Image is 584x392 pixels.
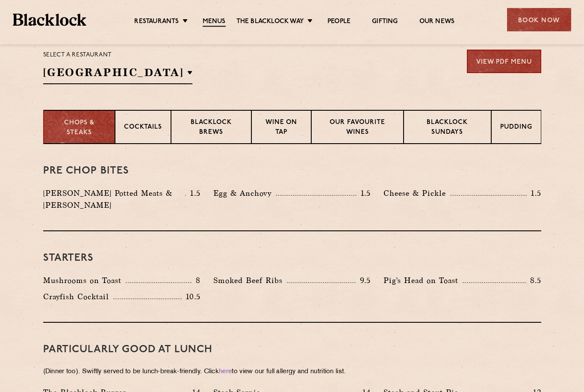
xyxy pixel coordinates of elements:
[43,50,193,61] p: Select a restaurant
[219,369,232,375] a: here
[182,292,201,303] p: 10.5
[180,118,242,139] p: Blacklock Brews
[43,291,113,303] p: Crayfish Cocktail
[213,188,276,200] p: Egg & Anchovy
[203,18,226,27] a: Menus
[507,8,571,32] div: Book Now
[43,275,126,287] p: Mushrooms on Toast
[43,65,193,85] h2: [GEOGRAPHIC_DATA]
[43,166,541,177] h3: Pre Chop Bites
[260,118,302,139] p: Wine on Tap
[192,275,201,286] p: 8
[356,275,371,286] p: 9.5
[383,275,463,287] p: Pig's Head on Toast
[124,123,162,134] p: Cocktails
[13,14,86,26] img: BL_Textured_Logo-footer-cropped.svg
[186,188,201,199] p: 1.5
[134,18,179,26] a: Restaurants
[413,118,482,139] p: Blacklock Sundays
[43,188,186,212] p: [PERSON_NAME] Potted Meats & [PERSON_NAME]
[500,123,532,134] p: Pudding
[53,119,106,138] p: Chops & Steaks
[372,18,398,26] a: Gifting
[320,118,395,139] p: Our favourite wines
[419,18,455,26] a: Our News
[357,188,371,199] p: 1.5
[236,18,304,26] a: The Blacklock Way
[43,366,541,378] p: (Dinner too). Swiftly served to be lunch-break-friendly. Click to view our full allergy and nutri...
[43,345,541,356] h3: PARTICULARLY GOOD AT LUNCH
[467,50,541,74] a: View PDF Menu
[526,275,541,286] p: 8.5
[43,253,541,264] h3: Starters
[383,188,450,200] p: Cheese & Pickle
[527,188,541,199] p: 1.5
[213,275,287,287] p: Smoked Beef Ribs
[327,18,351,26] a: People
